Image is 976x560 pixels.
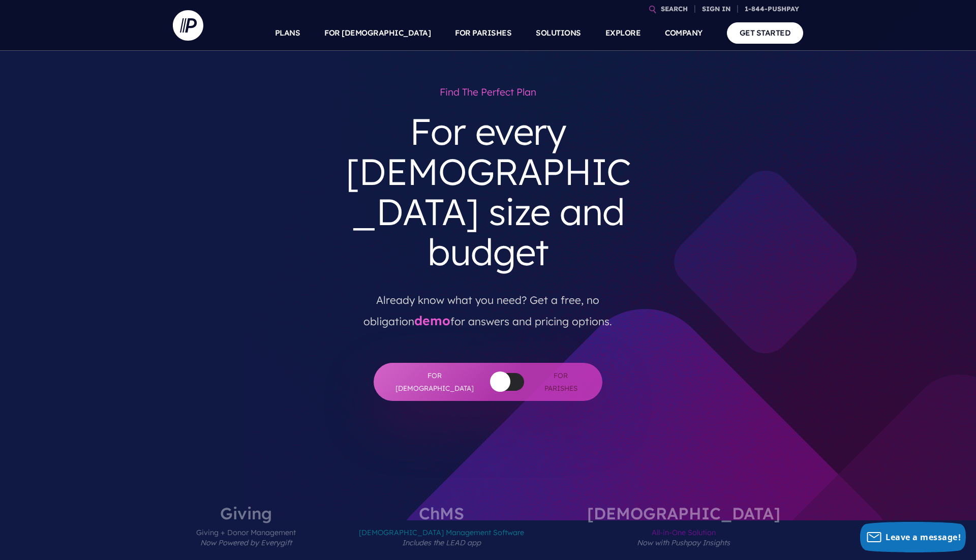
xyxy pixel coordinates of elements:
p: Already know what you need? Get a free, no obligation for answers and pricing options. [342,281,634,332]
a: EXPLORE [605,15,641,51]
a: GET STARTED [727,22,804,43]
a: FOR PARISHES [455,15,511,51]
em: Includes the LEAD app [402,538,481,547]
a: demo [414,313,450,328]
h3: For every [DEMOGRAPHIC_DATA] size and budget [334,103,642,281]
span: Leave a message! [886,532,961,543]
button: Leave a message! [860,522,966,552]
a: COMPANY [665,15,703,51]
span: For Parishes [539,369,582,394]
em: Now Powered by Everygift [200,538,292,547]
h1: Find the perfect plan [334,81,642,103]
a: FOR [DEMOGRAPHIC_DATA] [324,15,431,51]
a: PLANS [275,15,300,51]
em: Now with Pushpay Insights [637,538,730,547]
a: SOLUTIONS [536,15,581,51]
span: For [DEMOGRAPHIC_DATA] [394,369,475,394]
